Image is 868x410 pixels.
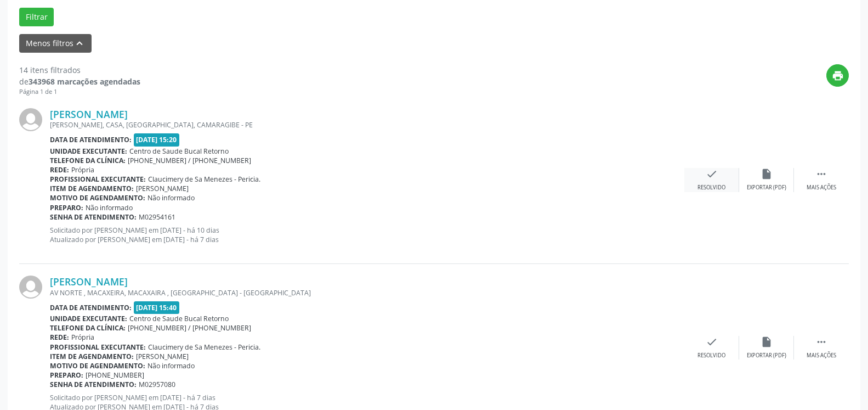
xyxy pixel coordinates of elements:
span: [PERSON_NAME] [136,184,189,193]
span: Centro de Saude Bucal Retorno [129,314,229,323]
b: Data de atendimento: [50,135,132,144]
span: Não informado [147,193,195,203]
i: check [706,336,718,348]
span: [PERSON_NAME] [136,352,189,361]
i: keyboard_arrow_up [73,37,86,49]
b: Profissional executante: [50,342,146,352]
b: Motivo de agendamento: [50,361,145,370]
i: print [832,70,844,82]
b: Preparo: [50,370,83,380]
button: Menos filtroskeyboard_arrow_up [19,34,92,53]
div: Mais ações [807,352,836,360]
span: Própria [71,333,94,342]
div: 14 itens filtrados [19,64,140,76]
div: de [19,76,140,87]
b: Telefone da clínica: [50,156,126,165]
span: [PHONE_NUMBER] / [PHONE_NUMBER] [128,156,251,165]
b: Senha de atendimento: [50,212,137,222]
i: check [706,168,718,180]
img: img [19,276,42,299]
span: [PHONE_NUMBER] / [PHONE_NUMBER] [128,323,251,333]
b: Senha de atendimento: [50,380,137,389]
div: Mais ações [807,184,836,192]
div: Exportar (PDF) [747,184,786,192]
span: Claucimery de Sa Menezes - Pericia. [148,175,260,184]
button: print [826,64,849,87]
span: [DATE] 15:20 [134,133,180,146]
span: Não informado [86,203,133,212]
b: Unidade executante: [50,147,127,156]
button: Filtrar [19,8,54,26]
a: [PERSON_NAME] [50,108,128,120]
span: [DATE] 15:40 [134,301,180,314]
span: Claucimery de Sa Menezes - Pericia. [148,342,260,352]
b: Motivo de agendamento: [50,193,145,203]
span: M02954161 [139,212,175,222]
b: Unidade executante: [50,314,127,323]
div: Exportar (PDF) [747,352,786,360]
div: Resolvido [697,352,725,360]
b: Rede: [50,165,69,175]
i:  [815,336,827,348]
b: Rede: [50,333,69,342]
i: insert_drive_file [761,336,773,348]
span: [PHONE_NUMBER] [86,370,144,380]
div: [PERSON_NAME], CASA, [GEOGRAPHIC_DATA], CAMARAGIBE - PE [50,120,684,130]
strong: 343968 marcações agendadas [29,76,140,87]
div: AV NORTE , MACAXEIRA, MACAXAIRA , [GEOGRAPHIC_DATA] - [GEOGRAPHIC_DATA] [50,288,684,297]
b: Item de agendamento: [50,352,134,361]
div: Página 1 de 1 [19,87,140,97]
b: Profissional executante: [50,175,146,184]
b: Item de agendamento: [50,184,134,193]
i:  [815,168,827,180]
span: Centro de Saude Bucal Retorno [129,147,229,156]
span: Não informado [147,361,195,370]
b: Data de atendimento: [50,303,132,312]
i: insert_drive_file [761,168,773,180]
div: Resolvido [697,184,725,192]
a: [PERSON_NAME] [50,276,128,288]
b: Telefone da clínica: [50,323,126,333]
span: Própria [71,165,94,175]
span: M02957080 [139,380,175,389]
p: Solicitado por [PERSON_NAME] em [DATE] - há 10 dias Atualizado por [PERSON_NAME] em [DATE] - há 7... [50,226,684,244]
img: img [19,108,42,131]
b: Preparo: [50,203,83,212]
